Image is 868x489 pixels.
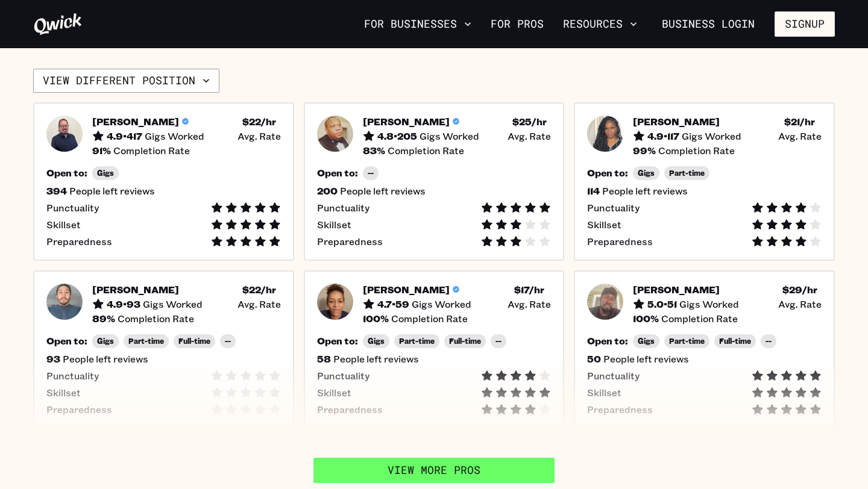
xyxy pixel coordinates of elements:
span: Avg. Rate [237,298,281,310]
span: Gigs [368,337,385,346]
span: Avg. Rate [778,130,822,142]
span: -- [368,169,374,178]
span: Part-time [399,337,435,346]
h5: [PERSON_NAME] [363,284,450,296]
h5: 93 [46,353,60,365]
h5: 100 % [363,313,389,325]
img: Pro headshot [46,116,83,152]
button: Signup [775,11,835,37]
button: For Businesses [359,14,476,34]
span: Avg. Rate [508,130,551,142]
span: Skillset [317,387,351,399]
span: Preparedness [317,235,383,248]
button: Pro headshot[PERSON_NAME]4.8•205Gigs Worked$25/hr Avg. Rate83%Completion RateOpen to:--200People ... [304,102,565,261]
h5: Open to: [317,167,358,179]
h5: 114 [587,185,600,197]
span: Gigs Worked [679,298,739,310]
h5: $ 17 /hr [514,284,544,296]
h5: 4.9 • 417 [107,130,142,142]
span: Punctuality [46,370,99,382]
button: Pro headshot[PERSON_NAME]5.0•51Gigs Worked$29/hr Avg. Rate100%Completion RateOpen to:GigsPart-tim... [574,270,835,429]
h5: 100 % [633,313,659,325]
span: -- [225,337,231,346]
h5: $ 22 /hr [242,116,276,128]
h5: Open to: [46,335,87,347]
span: Skillset [317,219,351,231]
img: Pro headshot [587,116,623,152]
a: For Pros [486,14,549,34]
span: Full-time [449,337,481,346]
span: Preparedness [317,403,383,416]
h5: 58 [317,353,331,365]
h5: 4.7 • 59 [377,298,409,310]
button: Pro headshot[PERSON_NAME]4.9•93Gigs Worked$22/hr Avg. Rate89%Completion RateOpen to:GigsPart-time... [33,270,294,429]
span: Completion Rate [388,145,464,157]
span: Skillset [587,387,621,399]
span: Preparedness [46,403,112,416]
span: Completion Rate [113,145,190,157]
a: Pro headshot[PERSON_NAME]4.7•59Gigs Worked$17/hr Avg. Rate100%Completion RateOpen to:GigsPart-tim... [304,270,565,429]
span: Completion Rate [391,313,468,325]
h5: 91 % [92,145,111,157]
span: Skillset [587,219,621,231]
span: Gigs [638,337,655,346]
h5: 99 % [633,145,656,157]
button: View different position [33,69,219,93]
span: Punctuality [317,202,370,214]
span: Completion Rate [658,145,735,157]
span: Punctuality [587,202,640,214]
span: Avg. Rate [237,130,281,142]
h5: Open to: [587,167,628,179]
span: People left reviews [63,353,148,365]
span: Preparedness [587,235,653,248]
span: Gigs Worked [412,298,471,310]
span: Punctuality [587,370,640,382]
h5: [PERSON_NAME] [633,116,720,128]
h5: 50 [587,353,601,365]
h5: [PERSON_NAME] [363,116,450,128]
h5: 89 % [92,313,115,325]
button: Pro headshot[PERSON_NAME]4.9•117Gigs Worked$21/hr Avg. Rate99%Completion RateOpen to:GigsPart-tim... [574,102,835,261]
span: Full-time [719,337,751,346]
h5: [PERSON_NAME] [92,284,179,296]
span: Completion Rate [118,313,194,325]
span: People left reviews [340,185,426,197]
span: Gigs Worked [143,298,203,310]
h5: Open to: [587,335,628,347]
span: Completion Rate [661,313,738,325]
button: Resources [558,14,642,34]
h5: $ 25 /hr [512,116,547,128]
img: Pro headshot [587,284,623,320]
span: Part-time [669,169,705,178]
h5: 83 % [363,145,385,157]
span: Skillset [46,219,81,231]
span: -- [495,337,502,346]
span: People left reviews [69,185,155,197]
span: Avg. Rate [508,298,551,310]
h5: 4.9 • 93 [107,298,140,310]
h5: $ 21 /hr [784,116,815,128]
span: Gigs [97,337,114,346]
h5: 5.0 • 51 [647,298,677,310]
span: Punctuality [46,202,99,214]
span: Preparedness [587,403,653,416]
h5: Open to: [317,335,358,347]
h5: 394 [46,185,67,197]
img: Pro headshot [317,284,353,320]
h5: $ 22 /hr [242,284,276,296]
span: Part-time [128,337,164,346]
button: Pro headshot[PERSON_NAME]4.9•417Gigs Worked$22/hr Avg. Rate91%Completion RateOpen to:Gigs394Peopl... [33,102,294,261]
span: Part-time [669,337,705,346]
a: View More Pros [313,458,555,483]
span: Gigs Worked [145,130,204,142]
span: Skillset [46,387,81,399]
h5: Open to: [46,167,87,179]
h5: 200 [317,185,338,197]
img: Pro headshot [317,116,353,152]
h5: [PERSON_NAME] [633,284,720,296]
span: Gigs [97,169,114,178]
span: Avg. Rate [778,298,822,310]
